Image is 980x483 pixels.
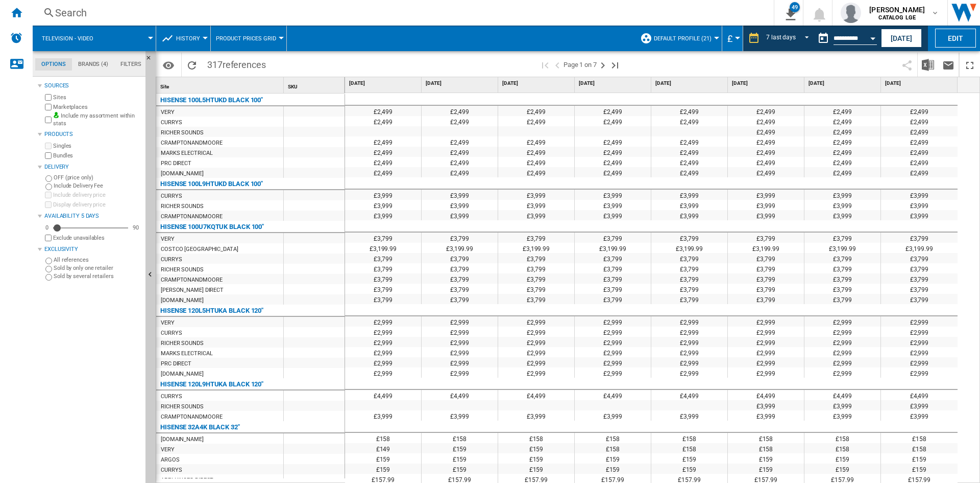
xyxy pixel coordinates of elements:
[161,349,212,359] div: MARKS ELECTRICAL
[161,128,204,138] div: RICHER SOUNDS
[579,80,649,87] span: [DATE]
[498,347,574,357] div: £2,999
[651,253,727,263] div: £3,799
[161,148,212,158] div: MARKS ELECTRICAL
[345,263,421,273] div: £3,799
[728,106,804,116] div: £2,499
[345,243,421,253] div: £3,199.99
[347,77,421,90] div: [DATE]
[728,294,804,304] div: £3,799
[55,6,747,20] div: Search
[727,33,732,44] span: £
[45,274,52,281] input: Sold by several retailers
[223,59,266,70] span: references
[806,77,880,90] div: [DATE]
[551,53,563,77] button: >Previous page
[158,77,283,93] div: Sort None
[345,284,421,294] div: £3,799
[935,29,976,48] button: Edit
[345,316,421,327] div: £2,999
[609,53,621,77] button: Last page
[53,223,128,233] md-slider: Availability
[498,167,574,177] div: £2,499
[53,191,141,199] label: Include delivery price
[498,273,574,284] div: £3,799
[42,35,93,42] span: Television - video
[575,136,651,147] div: £2,499
[182,53,202,77] button: Reload
[345,136,421,147] div: £2,499
[575,357,651,367] div: £2,999
[922,59,934,71] img: excel-24x24.png
[498,116,574,126] div: £2,499
[813,26,879,51] div: This report is based on a date in the past.
[161,234,175,244] div: VERY
[498,284,574,294] div: £3,799
[422,243,498,253] div: £3,199.99
[878,14,916,21] b: CATALOG LGE
[881,316,958,327] div: £2,999
[651,337,727,347] div: £2,999
[804,167,880,177] div: £2,499
[160,178,263,190] div: HISENSE 100L9HTUKD BLACK 100"
[655,80,725,87] span: [DATE]
[422,210,498,220] div: £3,999
[498,294,574,304] div: £3,799
[422,263,498,273] div: £3,799
[651,243,727,253] div: £3,199.99
[422,347,498,357] div: £2,999
[883,77,958,90] div: [DATE]
[575,233,651,243] div: £3,799
[288,84,298,89] span: SKU
[575,147,651,157] div: £2,499
[114,58,148,71] md-tab-item: Filters
[728,147,804,157] div: £2,499
[728,126,804,136] div: £2,499
[804,157,880,167] div: £2,499
[422,294,498,304] div: £3,799
[502,80,572,87] span: [DATE]
[35,58,72,71] md-tab-item: Options
[651,273,727,284] div: £3,799
[202,53,271,74] span: 317
[654,26,717,51] button: Default profile (21)
[424,77,498,90] div: [DATE]
[53,103,141,111] label: Marketplaces
[286,77,345,93] div: SKU Sort None
[498,200,574,210] div: £3,999
[722,26,743,51] md-menu: Currency
[728,167,804,177] div: £2,499
[54,272,141,280] label: Sold by several retailers
[651,147,727,157] div: £2,499
[45,258,52,264] input: All references
[422,253,498,263] div: £3,799
[651,263,727,273] div: £3,799
[654,35,712,42] span: Default profile (21)
[161,275,222,285] div: CRAMPTONANDMOORE
[500,77,574,90] div: [DATE]
[345,116,421,126] div: £2,499
[804,126,880,136] div: £2,499
[728,200,804,210] div: £3,999
[864,28,882,46] button: Open calendar
[651,190,727,200] div: £3,999
[216,35,276,42] span: Product prices grid
[766,34,796,41] div: 7 last days
[575,294,651,304] div: £3,799
[728,263,804,273] div: £3,799
[804,347,880,357] div: £2,999
[728,337,804,347] div: £2,999
[349,80,419,87] span: [DATE]
[575,284,651,294] div: £3,799
[345,106,421,116] div: £2,499
[422,136,498,147] div: £2,499
[804,106,880,116] div: £2,499
[422,200,498,210] div: £3,999
[161,212,222,222] div: CRAMPTONANDMOORE
[575,263,651,273] div: £3,799
[730,77,804,90] div: [DATE]
[881,243,958,253] div: £3,199.99
[422,233,498,243] div: £3,799
[881,147,958,157] div: £2,499
[881,347,958,357] div: £2,999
